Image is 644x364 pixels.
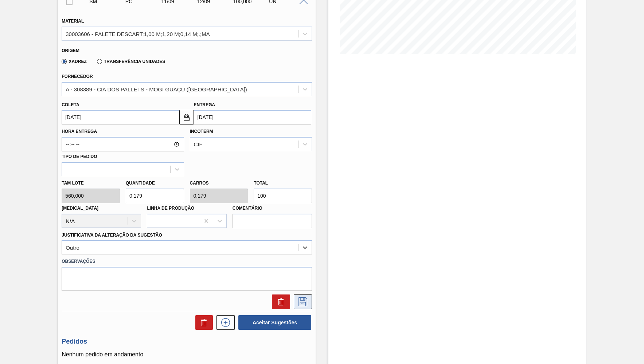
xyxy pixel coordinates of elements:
div: Excluir Sugestão [268,294,290,309]
p: Nenhum pedido em andamento [62,351,312,358]
button: locked [179,110,194,124]
label: Tam lote [62,178,120,189]
div: Outro [66,245,79,251]
label: Transferência Unidades [97,59,165,64]
label: Entrega [194,102,215,107]
input: dd/mm/yyyy [194,110,311,124]
div: Salvar Sugestão [290,294,312,309]
label: [MEDICAL_DATA] [62,206,98,211]
div: Aceitar Sugestões [235,314,312,331]
h3: Pedidos [62,338,312,345]
label: Xadrez [62,59,87,64]
div: A - 308389 - CIA DOS PALLETS - MOGI GUAÇU ([GEOGRAPHIC_DATA]) [66,86,247,92]
input: dd/mm/yyyy [62,110,179,124]
label: Fornecedor [62,74,93,79]
label: Tipo de pedido [62,154,97,159]
label: Total [254,181,268,186]
div: Excluir Sugestões [192,315,213,330]
label: Quantidade [126,181,155,186]
label: Linha de Produção [147,206,194,211]
div: CIF [194,141,203,147]
label: Justificativa da Alteração da Sugestão [62,233,162,238]
label: Comentário [233,203,312,214]
label: Origem [62,48,79,53]
button: Aceitar Sugestões [238,315,311,330]
label: Hora Entrega [62,126,184,137]
label: Carros [190,181,209,186]
div: Nova sugestão [213,315,235,330]
label: Material [62,19,84,24]
label: Coleta [62,102,79,107]
img: locked [182,113,191,122]
label: Observações [62,256,312,267]
div: 30003606 - PALETE DESCART;1,00 M;1,20 M;0,14 M;.;MA [66,31,210,37]
label: Incoterm [190,129,213,134]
